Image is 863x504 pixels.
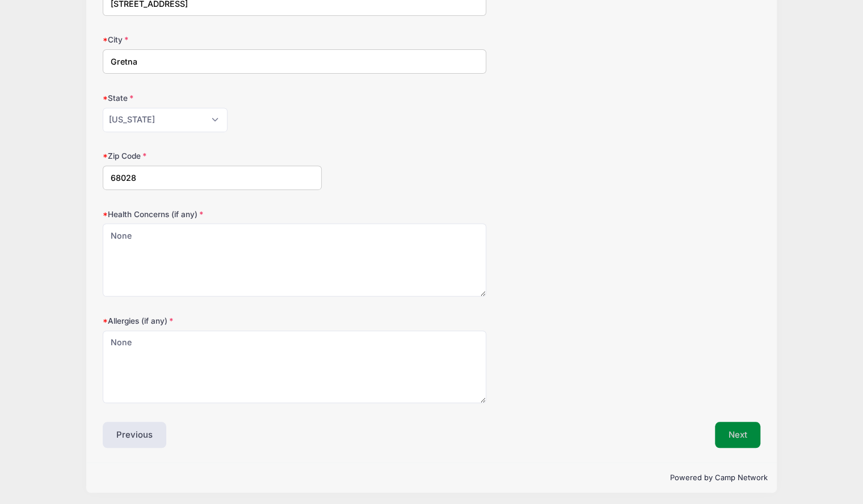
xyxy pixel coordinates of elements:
[103,150,322,162] label: Zip Code
[103,422,166,448] button: Previous
[103,92,322,104] label: State
[103,223,486,297] textarea: None
[95,472,768,484] p: Powered by Camp Network
[103,209,322,220] label: Health Concerns (if any)
[103,315,322,327] label: Allergies (if any)
[715,422,761,448] button: Next
[103,34,322,45] label: City
[103,166,322,190] input: xxxxx
[103,331,486,404] textarea: None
